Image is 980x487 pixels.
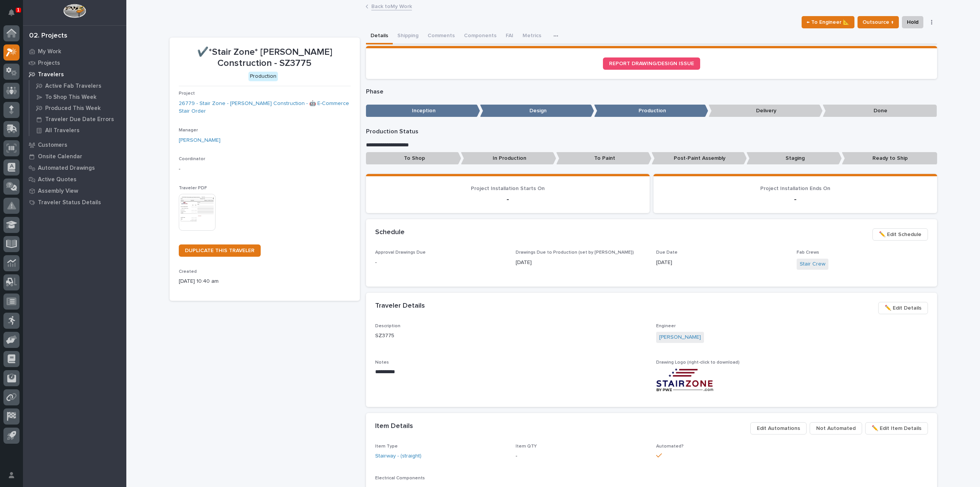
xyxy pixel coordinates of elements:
[179,244,261,257] a: DUPLICATE THIS TRAVELER
[656,250,678,255] span: Due Date
[375,332,647,340] p: SZ3775
[38,176,77,183] p: Active Quotes
[375,324,400,328] span: Description
[872,424,921,433] span: ✏️ Edit Item Details
[23,139,126,151] a: Customers
[23,46,126,57] a: My Work
[29,103,126,113] a: Produced This Week
[656,324,676,328] span: Engineer
[45,83,101,90] p: Active Fab Travelers
[516,250,634,255] span: Drawings Due to Production (set by [PERSON_NAME])
[480,105,594,117] p: Design
[423,28,459,44] button: Comments
[375,302,425,310] h2: Traveler Details
[865,422,928,435] button: ✏️ Edit Item Details
[656,259,787,267] p: [DATE]
[366,88,937,95] p: Phase
[38,188,78,195] p: Assembly View
[516,452,647,460] p: -
[248,72,278,81] div: Production
[38,71,64,78] p: Travelers
[594,105,708,117] p: Production
[23,185,126,197] a: Assembly View
[746,152,842,165] p: Staging
[878,302,928,314] button: ✏️ Edit Details
[375,476,425,480] span: Electrical Components
[807,18,849,27] span: ← To Engineer 📐
[609,61,694,66] span: REPORT DRAWING/DESIGN ISSUE
[842,152,937,165] p: Ready to Ship
[38,48,61,55] p: My Work
[179,186,207,190] span: Traveler PDF
[23,174,126,185] a: Active Quotes
[760,186,830,191] span: Project Installation Ends On
[816,424,856,433] span: Not Automated
[38,60,60,67] p: Projects
[38,153,82,160] p: Onsite Calendar
[652,152,747,165] p: Post-Paint Assembly
[23,151,126,162] a: Onsite Calendar
[885,303,921,313] span: ✏️ Edit Details
[375,195,640,204] p: -
[501,28,518,44] button: FAI
[23,69,126,80] a: Travelers
[23,57,126,69] a: Projects
[29,125,126,136] a: All Travelers
[857,16,899,28] button: Outsource ↑
[38,165,95,172] p: Automated Drawings
[375,360,389,365] span: Notes
[656,444,684,449] span: Automated?
[366,128,937,135] p: Production Status
[375,422,413,431] h2: Item Details
[393,28,423,44] button: Shipping
[179,47,351,69] p: ✔️*Stair Zone* [PERSON_NAME] Construction - SZ3775
[366,28,393,44] button: Details
[179,128,198,133] span: Manager
[823,105,937,117] p: Done
[471,186,545,191] span: Project Installation Starts On
[872,228,928,241] button: ✏️ Edit Schedule
[17,7,20,13] p: 1
[38,199,101,206] p: Traveler Status Details
[3,5,20,21] button: Notifications
[656,360,740,365] span: Drawing Logo (right-click to download)
[63,4,86,18] img: Workspace Logo
[375,228,405,237] h2: Schedule
[179,277,351,285] p: [DATE] 10:40 am
[516,259,647,267] p: [DATE]
[757,424,800,433] span: Edit Automations
[45,116,114,123] p: Traveler Due Date Errors
[179,269,197,274] span: Created
[659,333,701,341] a: [PERSON_NAME]
[709,105,823,117] p: Delivery
[518,28,546,44] button: Metrics
[375,259,506,267] p: -
[45,127,80,134] p: All Travelers
[29,92,126,102] a: To Shop This Week
[461,152,556,165] p: In Production
[516,444,537,449] span: Item QTY
[29,80,126,91] a: Active Fab Travelers
[750,422,807,435] button: Edit Automations
[603,57,700,70] a: REPORT DRAWING/DESIGN ISSUE
[371,2,412,10] a: Back toMy Work
[179,165,351,173] p: -
[375,444,398,449] span: Item Type
[38,142,67,149] p: Customers
[797,250,819,255] span: Fab Crews
[185,248,255,253] span: DUPLICATE THIS TRAVELER
[179,136,220,144] a: [PERSON_NAME]
[556,152,652,165] p: To Paint
[800,260,825,268] a: Stair Crew
[366,105,480,117] p: Inception
[29,32,67,40] div: 02. Projects
[29,114,126,125] a: Traveler Due Date Errors
[879,230,921,239] span: ✏️ Edit Schedule
[179,157,205,161] span: Coordinator
[10,9,20,21] div: Notifications1
[375,452,421,460] a: Stairway - (straight)
[375,250,426,255] span: Approval Drawings Due
[902,16,923,28] button: Hold
[907,18,918,27] span: Hold
[366,152,461,165] p: To Shop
